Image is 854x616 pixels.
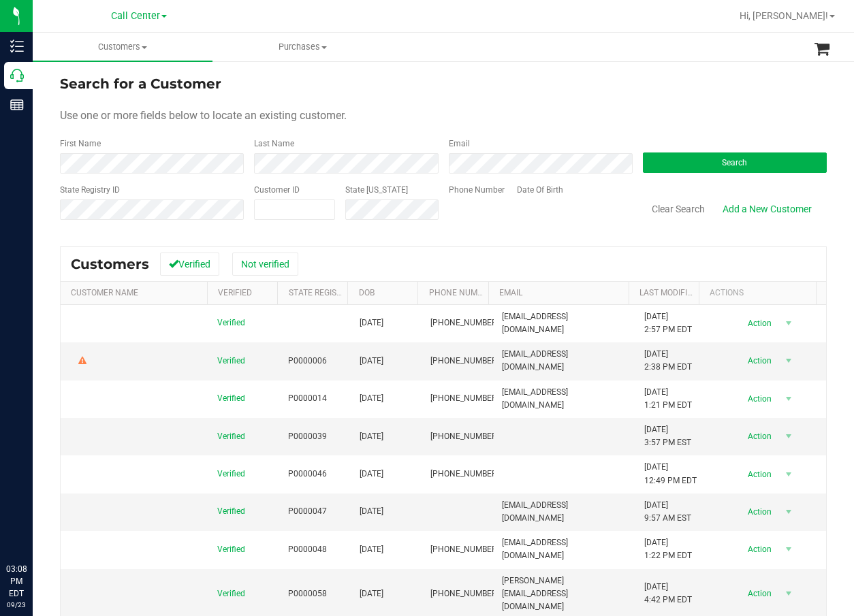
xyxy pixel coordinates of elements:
span: P0000058 [288,587,327,600]
button: Clear Search [643,197,714,221]
inline-svg: Call Center [10,69,24,82]
span: P0000046 [288,468,327,481]
span: select [780,584,797,603]
iframe: Resource center unread badge [40,505,57,521]
span: Action [736,389,780,408]
p: 09/23 [6,600,27,610]
span: [DATE] [360,587,383,600]
span: Verified [217,505,245,518]
span: Search for a Customer [60,76,221,92]
a: Last Modified [639,288,697,297]
span: Verified [217,392,245,405]
div: Actions [710,288,810,297]
span: [EMAIL_ADDRESS][DOMAIN_NAME] [502,499,628,525]
span: P0000006 [288,355,327,368]
span: Action [736,584,780,603]
span: select [780,389,797,408]
span: [DATE] [360,505,383,518]
span: Action [736,314,780,333]
span: Use one or more fields below to locate an existing customer. [60,109,347,122]
label: Phone Number [449,184,505,196]
span: select [780,314,797,333]
span: Action [736,427,780,446]
span: Verified [217,543,245,556]
span: [EMAIL_ADDRESS][DOMAIN_NAME] [502,310,628,336]
a: Purchases [212,33,392,61]
span: [PHONE_NUMBER] [430,392,499,405]
span: P0000014 [288,392,327,405]
inline-svg: Inventory [10,39,24,53]
label: Last Name [254,137,294,150]
span: [PERSON_NAME][EMAIL_ADDRESS][DOMAIN_NAME] [502,574,628,614]
span: [DATE] 3:57 PM EST [644,423,691,449]
span: [PHONE_NUMBER] [430,317,499,329]
label: First Name [60,137,101,150]
span: Call Center [111,10,160,22]
span: Verified [217,430,245,443]
span: [DATE] [360,468,383,481]
span: [DATE] [360,430,383,443]
span: [PHONE_NUMBER] [430,468,499,481]
span: [DATE] [360,317,383,329]
button: Search [643,152,827,173]
p: 03:08 PM EDT [6,563,27,600]
span: Verified [217,355,245,368]
span: Search [722,158,747,167]
span: [DATE] [360,543,383,556]
span: [PHONE_NUMBER] [430,587,499,600]
span: select [780,427,797,446]
div: Warning - Level 2 [76,355,89,368]
span: select [780,502,797,521]
label: Date Of Birth [517,184,563,196]
span: Verified [217,317,245,329]
span: Customers [71,256,149,272]
span: [DATE] 1:22 PM EDT [644,536,692,562]
span: select [780,540,797,559]
label: State [US_STATE] [345,184,408,196]
span: [DATE] 1:21 PM EDT [644,386,692,412]
span: [DATE] [360,392,383,405]
label: Email [449,137,470,150]
a: Add a New Customer [714,197,821,221]
button: Not verified [232,253,298,276]
span: [EMAIL_ADDRESS][DOMAIN_NAME] [502,536,628,562]
span: select [780,351,797,370]
span: [DATE] 9:57 AM EST [644,499,691,525]
span: P0000048 [288,543,327,556]
iframe: Resource center [14,507,54,548]
a: DOB [359,288,375,297]
span: Verified [217,587,245,600]
span: P0000039 [288,430,327,443]
span: Verified [217,468,245,481]
span: Action [736,540,780,559]
span: Purchases [213,41,392,53]
button: Verified [160,253,219,276]
span: [EMAIL_ADDRESS][DOMAIN_NAME] [502,386,628,412]
span: [PHONE_NUMBER] [430,543,499,556]
span: [DATE] 12:49 PM EDT [644,461,697,487]
span: [DATE] 2:57 PM EDT [644,310,692,336]
span: [PHONE_NUMBER] [430,355,499,368]
span: Action [736,465,780,484]
span: select [780,465,797,484]
span: [DATE] 2:38 PM EDT [644,348,692,374]
span: Action [736,502,780,521]
span: [EMAIL_ADDRESS][DOMAIN_NAME] [502,348,628,374]
span: Customers [33,41,212,53]
span: [PHONE_NUMBER] [430,430,499,443]
a: State Registry Id [289,288,360,297]
span: [DATE] [360,355,383,368]
span: Hi, [PERSON_NAME]! [740,10,828,21]
a: Verified [218,288,252,297]
label: Customer ID [254,184,300,196]
a: Email [499,288,522,297]
span: P0000047 [288,505,327,518]
a: Customers [33,33,212,61]
span: [DATE] 4:42 PM EDT [644,581,692,606]
a: Phone Number [429,288,492,297]
inline-svg: Reports [10,98,24,112]
span: Action [736,351,780,370]
a: Customer Name [71,288,138,297]
label: State Registry ID [60,184,120,196]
